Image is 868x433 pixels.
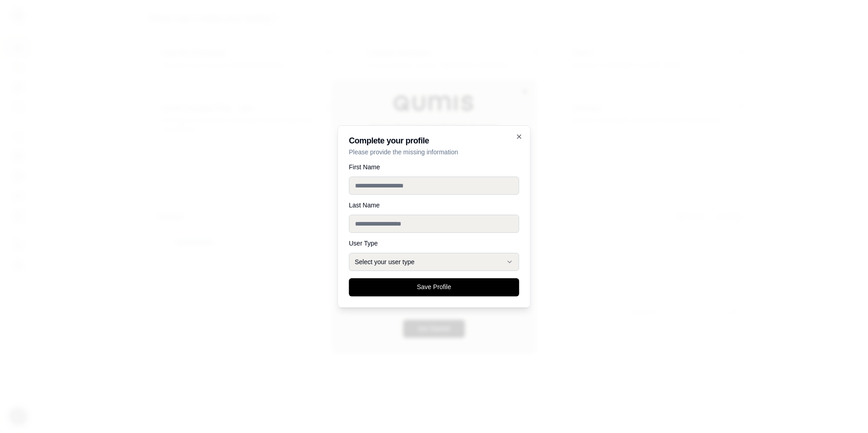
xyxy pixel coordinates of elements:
p: Please provide the missing information [349,148,519,157]
h2: Complete your profile [349,137,519,145]
button: Save Profile [349,278,519,296]
label: User Type [349,240,519,246]
label: Last Name [349,202,519,208]
label: First Name [349,164,519,170]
